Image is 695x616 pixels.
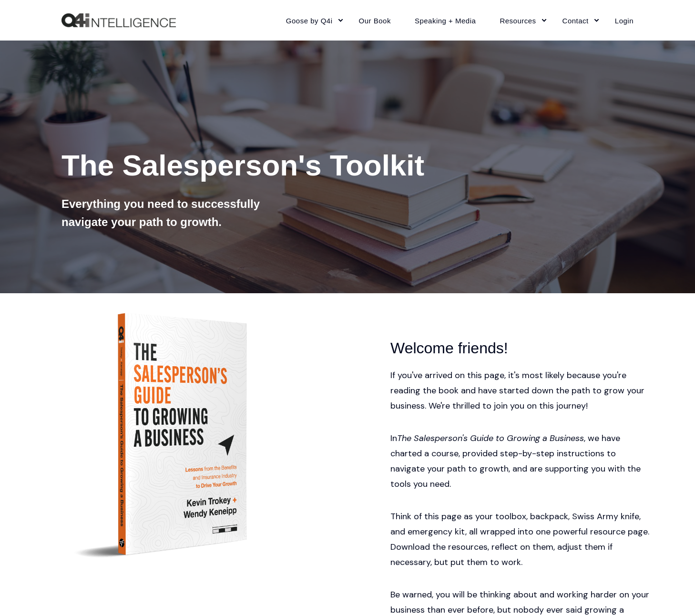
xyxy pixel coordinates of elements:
[390,509,652,570] p: Think of this page as your toolbox, backpack, Swiss Army knife, and emergency kit, all wrapped in...
[397,432,584,444] em: The Salesperson's Guide to Growing a Business
[390,368,652,413] p: If you've arrived on this page, it's most likely because you're reading the book and have started...
[61,149,424,182] span: The Salesperson's Toolkit
[61,13,176,28] img: Q4intelligence, LLC logo
[61,195,300,231] h4: Everything you need to successfully navigate your path to growth.
[390,336,652,360] h3: Welcome friends!
[390,431,652,492] p: In , we have charted a course, provided step-by-step instructions to navigate your path to growth...
[61,13,176,28] a: Back to Home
